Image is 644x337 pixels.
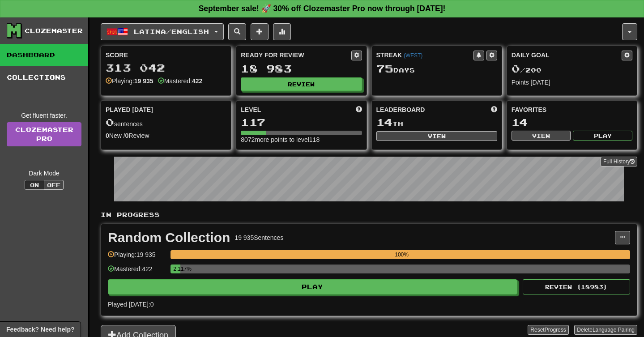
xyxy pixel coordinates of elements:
[25,26,83,35] div: Clozemaster
[512,105,632,114] div: Favorites
[376,105,425,114] span: Leaderboard
[273,23,291,40] button: More stats
[356,105,362,114] span: Score more points to level up
[512,117,632,128] div: 14
[376,116,392,128] span: 14
[6,325,74,334] span: Open feedback widget
[108,231,230,244] div: Random Collection
[106,132,109,139] strong: 0
[44,180,64,190] button: Off
[376,51,473,60] div: Streak
[134,28,209,35] span: Latina / English
[7,122,81,146] a: ClozemasterPro
[108,279,517,294] button: Play
[545,327,566,333] span: Progress
[512,78,632,87] div: Points [DATE]
[106,117,226,128] div: sentences
[241,135,362,144] div: 8072 more points to level 118
[512,66,542,74] span: / 200
[241,105,261,114] span: Level
[512,131,571,141] button: View
[7,111,81,120] div: Get fluent faster.
[106,116,114,128] span: 0
[228,23,246,40] button: Search sentences
[101,210,637,219] p: In Progress
[106,62,226,73] div: 313 042
[574,325,637,335] button: DeleteLanguage Pairing
[108,264,166,279] div: Mastered: 422
[7,169,81,178] div: Dark Mode
[241,51,351,60] div: Ready for Review
[601,157,637,166] button: Full History
[593,327,635,333] span: Language Pairing
[241,77,362,91] button: Review
[106,51,226,60] div: Score
[106,77,154,85] div: Playing:
[106,105,153,114] span: Played [DATE]
[573,131,632,141] button: Play
[241,63,362,74] div: 18 983
[512,51,622,60] div: Daily Goal
[376,63,497,75] div: Day s
[125,132,129,139] strong: 0
[376,62,393,75] span: 75
[25,180,44,190] button: On
[491,105,497,114] span: This week in points, UTC
[528,325,568,335] button: ResetProgress
[376,117,497,128] div: th
[404,52,422,59] a: (WEST)
[523,279,630,294] button: Review (18983)
[512,62,520,75] span: 0
[199,4,446,13] strong: September sale! 🚀 30% off Clozemaster Pro now through [DATE]!
[134,77,154,85] strong: 19 935
[158,77,203,85] div: Mastered:
[106,131,226,140] div: New / Review
[241,117,362,128] div: 117
[235,233,283,242] div: 19 935 Sentences
[173,250,630,259] div: 100%
[101,23,224,40] button: Latina/English
[108,250,166,265] div: Playing: 19 935
[251,23,269,40] button: Add sentence to collection
[192,77,202,85] strong: 422
[173,264,180,273] div: 2.117%
[376,131,497,141] button: View
[108,301,154,308] span: Played [DATE]: 0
